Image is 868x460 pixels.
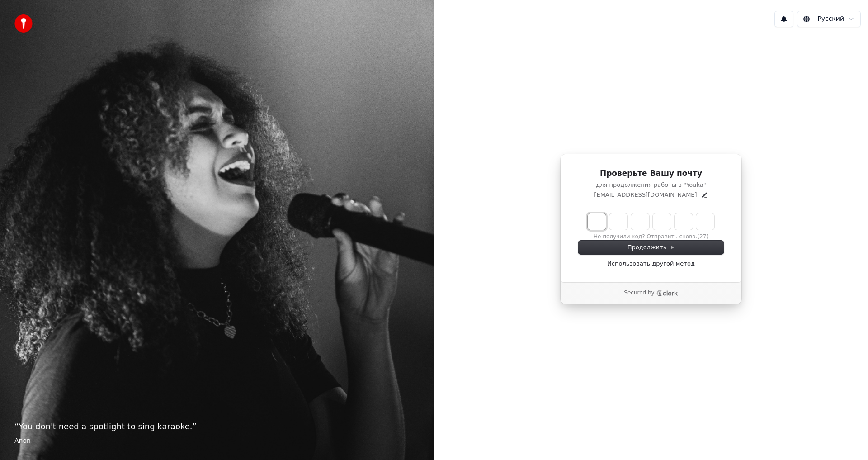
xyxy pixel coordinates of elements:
[578,241,724,254] button: Продолжить
[701,191,708,199] button: Edit
[588,213,732,230] input: Enter verification code
[578,168,724,179] h1: Проверьте Вашу почту
[14,436,420,446] footer: Anon
[607,260,695,268] a: Использовать другой метод
[656,290,678,296] a: Clerk logo
[594,191,697,199] p: [EMAIL_ADDRESS][DOMAIN_NAME]
[578,181,724,189] p: для продолжения работы в "Youka"
[14,14,33,33] img: youka
[624,289,654,297] p: Secured by
[627,243,675,251] span: Продолжить
[14,420,420,433] p: “ You don't need a spotlight to sing karaoke. ”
